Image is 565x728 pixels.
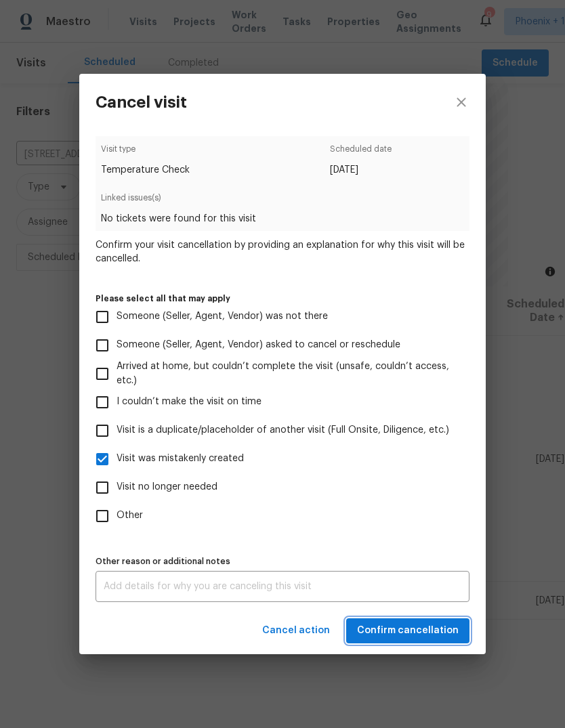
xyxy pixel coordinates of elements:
[101,163,190,177] span: Temperature Check
[117,360,459,388] span: Arrived at home, but couldn’t complete the visit (unsafe, couldn’t access, etc.)
[101,212,463,226] span: No tickets were found for this visit
[96,93,187,112] h3: Cancel visit
[96,557,469,565] label: Other reason or additional notes
[357,622,459,639] span: Confirm cancellation
[117,509,143,523] span: Other
[257,618,335,643] button: Cancel action
[330,142,392,163] span: Scheduled date
[117,480,217,494] span: Visit no longer needed
[330,163,392,177] span: [DATE]
[346,618,469,643] button: Confirm cancellation
[117,395,261,409] span: I couldn’t make the visit on time
[96,295,469,303] label: Please select all that may apply
[117,423,449,437] span: Visit is a duplicate/placeholder of another visit (Full Onsite, Diligence, etc.)
[101,191,463,212] span: Linked issues(s)
[101,142,190,163] span: Visit type
[262,622,330,639] span: Cancel action
[96,238,469,265] span: Confirm your visit cancellation by providing an explanation for why this visit will be cancelled.
[117,309,328,324] span: Someone (Seller, Agent, Vendor) was not there
[117,338,400,352] span: Someone (Seller, Agent, Vendor) asked to cancel or reschedule
[117,452,244,466] span: Visit was mistakenly created
[437,74,486,131] button: close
